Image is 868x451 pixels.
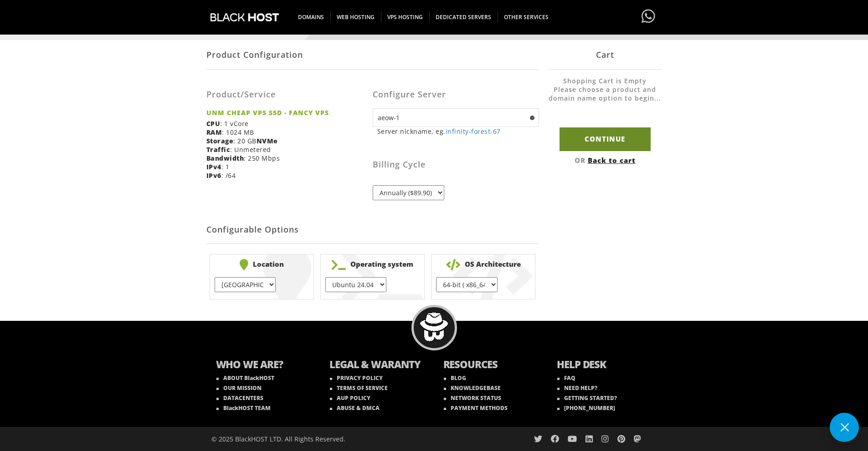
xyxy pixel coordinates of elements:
a: AUP POLICY [330,394,370,402]
div: Cart [548,40,662,70]
select: } } [436,277,497,292]
a: OUR MISSION [216,384,262,392]
h3: Billing Cycle [373,160,539,169]
b: RESOURCES [443,357,539,373]
a: ABUSE & DMCA [330,404,380,412]
span: OTHER SERVICES [498,11,555,23]
a: BLOG [444,374,466,382]
div: : 1 vCore : 1024 MB : 20 GB : Unmetered : 250 Mbps : 1 : /64 [206,76,373,187]
img: BlackHOST mascont, Blacky. [420,313,448,341]
a: Back to cart [588,156,636,165]
b: HELP DESK [557,357,652,373]
span: VPS HOSTING [381,11,430,23]
small: Server nickname, eg. [377,127,539,136]
a: NEED HELP? [557,384,597,392]
a: ABOUT BlackHOST [216,374,274,382]
b: WHO WE ARE? [216,357,312,373]
b: OS Architecture [436,259,530,270]
b: Operating system [325,259,420,270]
div: Product Configuration [206,40,539,70]
a: [PHONE_NUMBER] [557,404,615,412]
a: BlackHOST TEAM [216,404,271,412]
a: DATACENTERS [216,394,263,402]
b: Location [215,259,309,270]
div: © 2025 BlackHOST LTD. All Rights Reserved. [211,427,430,451]
b: CPU [206,119,221,128]
a: FAQ [557,374,575,382]
span: DOMAINS [292,11,331,23]
a: PRIVACY POLICY [330,374,383,382]
div: OR [548,156,662,165]
a: PAYMENT METHODS [444,404,508,412]
h3: Product/Service [206,90,366,99]
b: IPv6 [206,171,221,180]
b: Bandwidth [206,154,244,162]
a: GETTING STARTED? [557,394,617,402]
a: TERMS OF SERVICE [330,384,388,392]
b: NVMe [257,137,278,145]
h3: Configure Server [373,90,539,99]
input: Continue [560,127,651,151]
span: DEDICATED SERVERS [429,11,498,23]
a: KNOWLEDGEBASE [444,384,501,392]
b: IPv4 [206,162,221,171]
input: Hostname [373,108,539,127]
b: Traffic [206,145,231,154]
b: Storage [206,137,234,145]
li: Shopping Cart is Empty Please choose a product and domain name option to begin... [548,76,662,111]
b: RAM [206,128,222,137]
a: NETWORK STATUS [444,394,501,402]
strong: UNM CHEAP VPS SSD - FANCY VPS [206,108,366,117]
select: } } } } } } } } } } } } } } } } [325,277,386,292]
select: } } } } } } [215,277,276,292]
b: LEGAL & WARANTY [329,357,425,373]
h2: Configurable Options [206,216,539,244]
span: WEB HOSTING [330,11,381,23]
a: infinity-forest-67 [446,127,501,136]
